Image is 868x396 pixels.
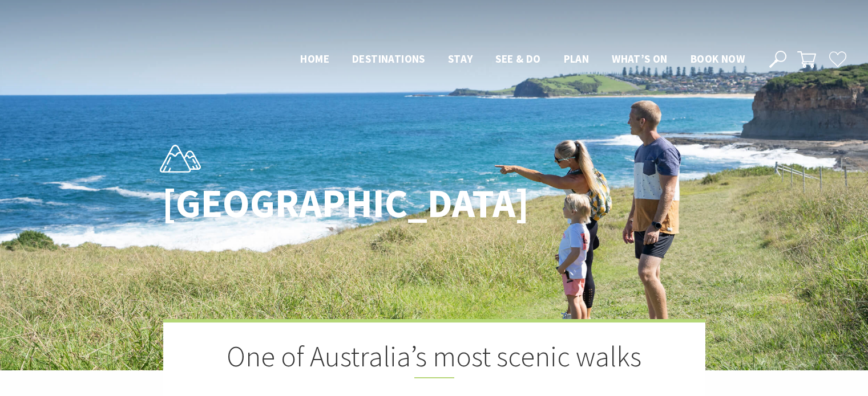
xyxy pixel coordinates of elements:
h2: One of Australia’s most scenic walks [220,340,648,378]
span: Book now [691,52,745,66]
span: See & Do [495,52,540,66]
span: Plan [564,52,590,66]
span: What’s On [612,52,668,66]
span: Destinations [352,52,425,66]
nav: Main Menu [289,50,756,69]
span: Home [300,52,329,66]
h1: [GEOGRAPHIC_DATA] [162,182,485,226]
span: Stay [448,52,473,66]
